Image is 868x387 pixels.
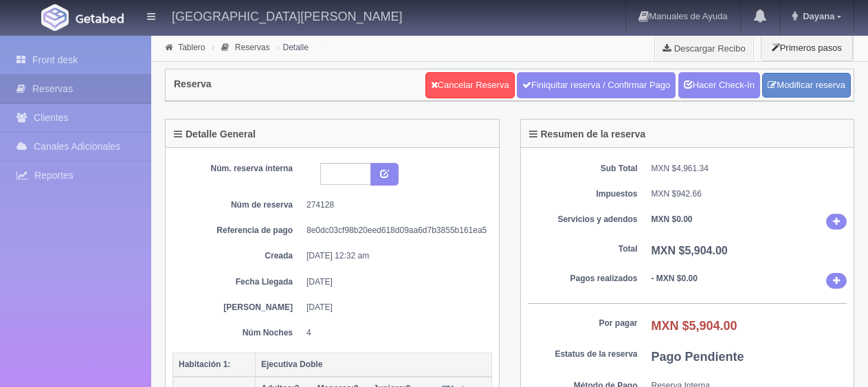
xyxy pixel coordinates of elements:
[183,250,293,262] dt: Creada
[274,41,312,54] li: Detalle
[183,163,293,175] dt: Núm. reserva interna
[529,129,646,140] h4: Resumen de la reserva
[183,225,293,236] dt: Referencia de pago
[76,13,124,23] img: Getabed
[307,225,482,236] dd: 8e0dc03cf98b20eed618d09aa6d7b3855b161ea5
[425,72,515,98] a: Cancelar Reserva
[41,4,69,31] img: Getabed
[678,72,760,98] a: Hacer Check-In
[652,163,847,175] dd: MXN $4,961.34
[762,73,851,98] a: Modificar reserva
[528,318,638,329] dt: Por pagar
[517,72,676,98] a: Finiquitar reserva / Confirmar Pago
[307,302,482,313] dd: [DATE]
[652,274,698,283] b: - MXN $0.00
[528,188,638,200] dt: Impuestos
[528,163,638,175] dt: Sub Total
[179,360,230,369] b: Habitación 1:
[307,276,482,288] dd: [DATE]
[174,79,212,89] h4: Reserva
[652,214,693,224] b: MXN $0.00
[235,43,270,52] a: Reservas
[652,350,744,364] b: Pago Pendiente
[307,199,482,211] dd: 274128
[761,34,853,61] button: Primeros pasos
[183,327,293,339] dt: Núm Noches
[307,327,482,339] dd: 4
[183,276,293,288] dt: Fecha Llegada
[528,243,638,255] dt: Total
[655,34,753,62] a: Descargar Recibo
[652,319,737,333] b: MXN $5,904.00
[183,199,293,211] dt: Núm de reserva
[799,11,834,21] span: Dayana
[528,214,638,225] dt: Servicios y adendos
[652,245,728,256] b: MXN $5,904.00
[178,43,205,52] a: Tablero
[183,302,293,313] dt: [PERSON_NAME]
[172,7,402,24] h4: [GEOGRAPHIC_DATA][PERSON_NAME]
[528,349,638,360] dt: Estatus de la reserva
[174,129,256,140] h4: Detalle General
[256,353,492,377] th: Ejecutiva Doble
[307,250,482,262] dd: [DATE] 12:32 am
[652,188,847,200] dd: MXN $942.66
[528,273,638,285] dt: Pagos realizados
